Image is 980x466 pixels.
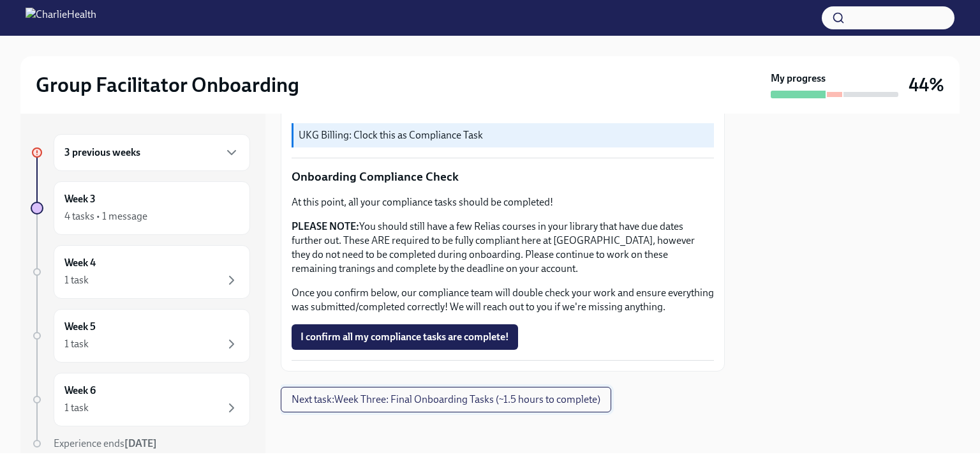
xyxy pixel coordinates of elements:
p: Once you confirm below, our compliance team will double check your work and ensure everything was... [292,286,714,314]
div: 1 task [64,337,89,351]
div: 1 task [64,273,89,287]
div: 4 tasks • 1 message [64,209,147,223]
button: Next task:Week Three: Final Onboarding Tasks (~1.5 hours to complete) [281,387,611,412]
h3: 44% [909,73,944,96]
strong: PLEASE NOTE: [292,220,359,232]
p: Onboarding Compliance Check [292,169,714,185]
h2: Group Facilitator Onboarding [36,72,299,98]
div: 1 task [64,401,89,415]
a: Week 34 tasks • 1 message [31,181,250,235]
strong: [DATE] [124,437,157,449]
h6: Week 4 [64,256,96,270]
h6: Week 6 [64,384,96,398]
h6: Week 3 [64,192,96,206]
a: Week 51 task [31,309,250,363]
span: I confirm all my compliance tasks are complete! [301,331,509,343]
p: You should still have a few Relias courses in your library that have due dates further out. These... [292,220,714,276]
div: 3 previous weeks [54,134,250,171]
span: Experience ends [54,437,157,449]
p: At this point, all your compliance tasks should be completed! [292,195,714,209]
a: Week 41 task [31,245,250,299]
a: Week 61 task [31,373,250,426]
strong: My progress [771,71,826,86]
button: I confirm all my compliance tasks are complete! [292,324,518,350]
h6: Week 5 [64,320,96,334]
img: CharlieHealth [26,8,96,28]
p: UKG Billing: Clock this as Compliance Task [299,128,709,142]
span: Next task : Week Three: Final Onboarding Tasks (~1.5 hours to complete) [292,393,600,406]
h6: 3 previous weeks [64,146,140,160]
